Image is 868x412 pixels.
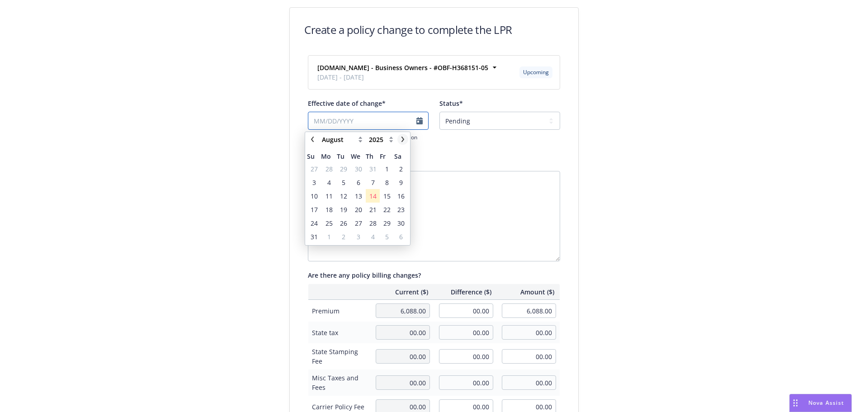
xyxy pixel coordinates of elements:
td: 28 [321,162,336,175]
input: MM/DD/YYYY [308,112,429,130]
span: 14 [369,191,377,201]
button: Nova Assist [789,394,852,412]
td: 4 [366,230,380,243]
span: Nova Assist [808,399,844,407]
td: 5 [337,175,351,189]
span: Carrier Policy Fee [312,402,367,412]
span: State Stamping Fee [312,347,367,366]
span: 30 [397,218,405,228]
span: 8 [385,178,389,187]
span: 3 [357,232,360,242]
span: 31 [369,164,377,174]
td: 26 [337,216,351,230]
span: 7 [371,178,375,187]
span: 30 [355,164,362,174]
td: 31 [366,162,380,175]
span: Misc Taxes and Fees [312,373,367,392]
td: 28 [366,216,380,230]
td: 4 [321,175,336,189]
td: 2 [394,162,408,175]
span: 19 [340,205,347,214]
span: 21 [369,205,377,214]
span: 15 [383,191,391,201]
span: Th [366,152,380,161]
span: Are there any policy billing changes? [308,271,421,279]
td: 19 [337,203,351,216]
span: 1 [385,164,389,174]
td: 30 [351,162,366,175]
td: 31 [307,230,321,243]
span: Current ($) [376,287,428,297]
span: 22 [383,205,391,214]
a: chevronRight [397,134,408,145]
td: 7 [366,175,380,189]
span: 18 [325,205,333,214]
td: 12 [337,189,351,203]
span: Premium [312,306,367,316]
span: 28 [325,164,333,174]
span: Upcoming [523,68,549,76]
span: 6 [357,178,360,187]
td: 13 [351,189,366,203]
td: 6 [394,230,408,243]
span: 3 [312,178,316,187]
span: 4 [327,178,331,187]
span: 31 [311,232,318,242]
span: 5 [385,232,389,242]
span: 27 [311,164,318,174]
span: Effective date of change* [308,99,386,108]
span: State tax [312,328,367,337]
span: 17 [311,205,318,214]
span: Sa [394,152,408,161]
td: 5 [380,230,394,243]
h1: Create a policy change to complete the LPR [304,22,512,37]
div: Drag to move [790,394,801,412]
td: 30 [394,216,408,230]
span: 10 [311,191,318,201]
span: Mo [321,152,336,161]
span: 9 [399,178,403,187]
span: 6 [399,232,403,242]
td: 2 [337,230,351,243]
td: 21 [366,203,380,216]
td: 25 [321,216,336,230]
td: 3 [307,175,321,189]
td: 8 [380,175,394,189]
td: 14 [366,189,380,203]
span: We [351,152,366,161]
span: 16 [397,191,405,201]
td: 29 [380,216,394,230]
span: 25 [325,218,333,228]
span: [DATE] - [DATE] [317,72,488,82]
td: 16 [394,189,408,203]
span: Fr [380,152,394,161]
td: 15 [380,189,394,203]
span: 28 [369,218,377,228]
span: 29 [340,164,347,174]
span: 1 [327,232,331,242]
td: 27 [307,162,321,175]
td: 1 [380,162,394,175]
span: Amount ($) [502,287,555,297]
span: 26 [340,218,347,228]
span: Tu [337,152,351,161]
td: 10 [307,189,321,203]
td: 3 [351,230,366,243]
td: 1 [321,230,336,243]
span: 24 [311,218,318,228]
td: 27 [351,216,366,230]
span: 4 [371,232,375,242]
span: 11 [325,191,333,201]
td: 11 [321,189,336,203]
td: 29 [337,162,351,175]
span: Difference ($) [439,287,491,297]
span: Su [307,152,321,161]
span: 13 [355,191,362,201]
span: Status* [439,99,463,108]
a: chevronLeft [307,134,318,145]
td: 20 [351,203,366,216]
span: 2 [342,232,345,242]
span: 12 [340,191,347,201]
td: 22 [380,203,394,216]
span: 5 [342,178,345,187]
